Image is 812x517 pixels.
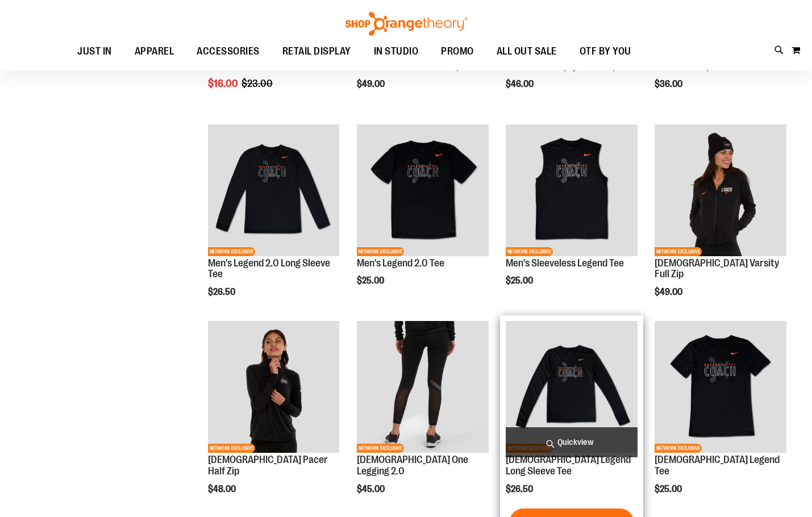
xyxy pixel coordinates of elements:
a: [DEMOGRAPHIC_DATA] Pacer Half Zip [208,454,328,477]
a: OTF Mens Coach FA23 Legend 2.0 LS Tee - Black primary imageNETWORK EXCLUSIVE [208,124,340,258]
span: $16.00 [208,78,240,89]
a: OTF Ladies Coach FA23 Pacer Half Zip - Black primary imageNETWORK EXCLUSIVE [208,321,340,455]
span: $49.00 [357,79,386,89]
span: ALL OUT SALE [497,39,557,64]
a: Quickview [506,427,638,457]
span: NETWORK EXCLUSIVE [357,444,404,453]
div: product [500,119,643,315]
span: $25.00 [357,276,386,286]
img: OTF Ladies Coach FA23 Pacer Half Zip - Black primary image [208,321,340,453]
div: product [351,119,494,315]
a: [DEMOGRAPHIC_DATA] Legend Long Sleeve Tee [506,454,631,477]
span: $26.50 [208,287,237,297]
span: $23.00 [241,78,274,89]
span: RETAIL DISPLAY [282,39,351,64]
span: JUST IN [77,39,112,64]
img: OTF Ladies Coach FA23 One Legging 2.0 - Black primary image [357,321,489,453]
a: [DEMOGRAPHIC_DATA] Legend Tee [655,454,780,477]
span: $36.00 [655,79,684,89]
span: $46.00 [506,79,535,89]
span: NETWORK EXCLUSIVE [208,247,255,256]
span: NETWORK EXCLUSIVE [506,247,553,256]
img: OTF Mens Coach FA23 Legend Sleeveless Tee - Black primary image [506,124,638,256]
img: OTF Ladies Coach FA23 Legend SS Tee - Black primary image [655,321,786,453]
img: OTF Ladies Coach FA23 Legend LS Tee - Black primary image [506,321,638,453]
img: OTF Ladies Coach FA23 Varsity Full Zip - Black primary image [655,124,786,256]
span: NETWORK EXCLUSIVE [655,444,702,453]
a: OTF Ladies Coach FA23 Legend SS Tee - Black primary imageNETWORK EXCLUSIVE [655,321,786,455]
a: OTF Ladies Coach FA23 Varsity Full Zip - Black primary imageNETWORK EXCLUSIVE [655,124,786,258]
span: $45.00 [357,484,386,494]
span: $25.00 [655,484,684,494]
span: $49.00 [655,287,684,297]
div: product [202,119,345,326]
img: Shop Orangetheory [344,12,469,36]
a: OTF Ladies Coach FA23 Legend LS Tee - Black primary imageNETWORK EXCLUSIVE [506,321,638,455]
a: OTF Mens Coach FA23 Legend 2.0 SS Tee - Black primary imageNETWORK EXCLUSIVE [357,124,489,258]
span: $25.00 [506,276,535,286]
span: $26.50 [506,484,535,494]
span: PROMO [441,39,474,64]
div: product [649,119,792,326]
img: OTF Mens Coach FA23 Legend 2.0 LS Tee - Black primary image [208,124,340,256]
a: Men's Legend 2.0 Long Sleeve Tee [208,257,330,280]
span: NETWORK EXCLUSIVE [655,247,702,256]
span: NETWORK EXCLUSIVE [208,444,255,453]
span: $48.00 [208,484,238,494]
a: Men's Sleeveless Legend Tee [506,257,624,269]
a: OTF Ladies Coach FA23 One Legging 2.0 - Black primary imageNETWORK EXCLUSIVE [357,321,489,455]
a: [DEMOGRAPHIC_DATA] One Legging 2.0 [357,454,468,477]
span: IN STUDIO [374,39,419,64]
span: ACCESSORIES [197,39,260,64]
span: OTF BY YOU [580,39,631,64]
span: NETWORK EXCLUSIVE [357,247,404,256]
img: OTF Mens Coach FA23 Legend 2.0 SS Tee - Black primary image [357,124,489,256]
span: APPAREL [135,39,174,64]
a: Men's Legend 2.0 Tee [357,257,444,269]
a: OTF Mens Coach FA23 Legend Sleeveless Tee - Black primary imageNETWORK EXCLUSIVE [506,124,638,258]
a: [DEMOGRAPHIC_DATA] Varsity Full Zip [655,257,779,280]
